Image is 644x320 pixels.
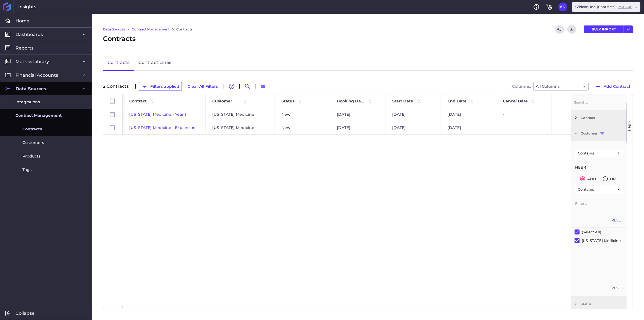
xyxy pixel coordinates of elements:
[275,121,330,134] div: New
[15,113,62,118] span: Contract Management
[571,296,627,312] div: Status
[15,310,35,316] span: Collapse
[552,121,607,134] div: $1,583.33
[581,116,624,120] span: Contract
[567,25,576,34] button: Download
[132,27,170,32] a: Contract Management
[22,153,40,159] span: Products
[15,86,46,92] span: Data Sources
[15,32,43,37] span: Dashboards
[552,108,607,121] div: $3,410.42
[628,120,632,132] span: Filters
[15,99,40,105] span: Integrations
[558,2,567,11] button: User Menu
[281,99,294,104] span: Status
[441,121,496,134] div: [DATE]
[624,25,633,33] button: User Menu
[275,108,330,121] div: New
[572,2,640,12] div: Dropdown select
[129,125,208,130] a: [US_STATE] Medicine - Expansion Year 1
[103,55,134,71] a: Contracts
[129,99,147,104] span: Contract
[610,177,615,181] div: OR
[533,82,589,91] div: Dropdown select
[185,82,220,91] button: Clear All Filters
[503,99,528,104] span: Cancel Date
[212,122,254,134] span: [US_STATE] Medicine
[212,99,232,104] span: Customer
[22,167,32,173] span: Tags
[103,84,132,89] div: 2 Contract s
[536,83,560,90] span: All Columns
[581,302,624,306] span: Status
[578,151,616,155] div: Contains
[545,2,554,11] button: General Settings
[103,108,123,121] div: Press SPACE to select this row.
[575,161,623,172] input: Filter Value
[571,125,627,141] div: Customer
[571,110,627,125] div: Contract
[581,131,624,135] span: Customer
[243,82,252,91] button: Search by
[573,97,622,108] input: Filter Columns Input
[575,198,623,209] input: Filter Value
[575,149,623,158] div: Filtering operator
[496,121,552,134] div: -
[592,82,633,91] button: Add Contract
[582,230,601,234] div: (Select All)
[584,25,624,33] button: BULK IMPORT
[22,126,42,132] span: Contracts
[575,185,623,194] div: Filtering operator
[611,218,623,223] button: Reset
[212,108,254,121] span: [US_STATE] Medicine
[15,18,29,24] span: Home
[496,108,552,121] div: -
[139,82,182,91] button: Filters applied
[587,177,596,181] div: AND
[448,99,467,104] span: End Date
[103,121,123,135] div: Press SPACE to select this row.
[512,84,531,88] span: Columns:
[134,55,176,71] a: Contract Lines
[618,5,632,9] ins: Member
[22,140,44,146] span: Customers
[15,59,49,64] span: Metrics Library
[386,108,441,121] div: [DATE]
[129,112,186,117] a: [US_STATE] Medicine - Year 1
[555,25,564,34] button: Refresh
[611,285,623,291] button: Reset
[337,99,365,104] span: Booking Date
[330,108,386,121] div: [DATE]
[103,27,125,32] a: Data Sources
[575,4,632,9] div: eVideon, Inc. (Contracts)
[532,2,541,11] button: Help
[15,45,33,51] span: Reports
[176,27,193,32] a: Contracts
[571,228,627,245] div: Filter List
[578,187,616,192] div: Contains
[392,99,413,104] span: Start Date
[441,108,496,121] div: [DATE]
[15,72,58,78] span: Financial Accounts
[386,121,441,134] div: [DATE]
[330,121,386,134] div: [DATE]
[582,238,621,243] div: [US_STATE] Medicine
[604,83,630,89] span: Add Contract
[103,34,136,44] span: Contracts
